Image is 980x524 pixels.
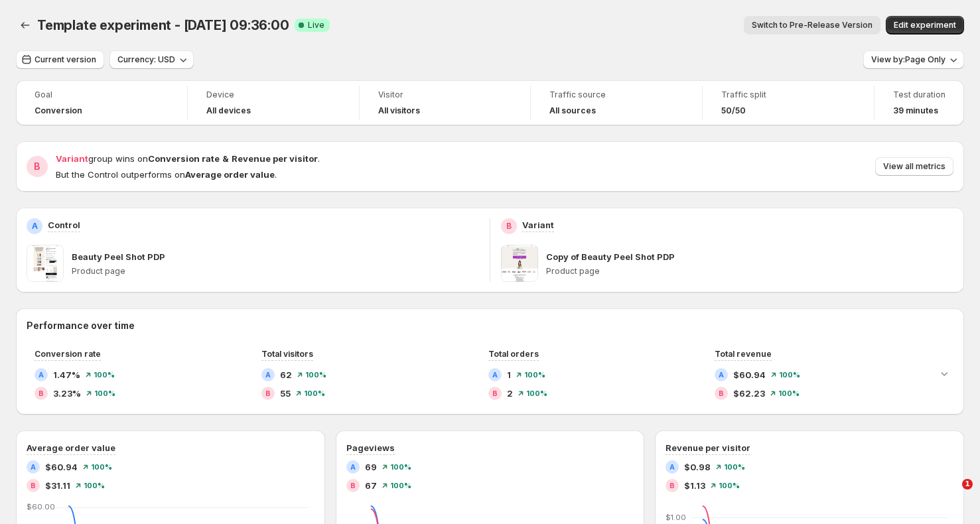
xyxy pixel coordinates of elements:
[72,266,479,277] p: Product page
[378,105,420,116] h4: All visitors
[27,441,115,454] h3: Average order value
[38,389,44,397] h2: B
[27,319,953,332] h2: Performance over time
[719,371,724,379] h2: A
[280,387,291,400] span: 55
[56,153,320,164] span: group wins on .
[886,16,964,34] button: Edit experiment
[721,88,855,117] a: Traffic split50/50
[778,389,800,397] span: 100 %
[37,17,289,33] span: Template experiment - [DATE] 09:36:00
[390,482,411,490] span: 100 %
[222,153,229,164] strong: &
[546,250,675,263] p: Copy of Beauty Peel Shot PDP
[35,90,169,100] span: Goal
[34,160,40,173] h2: B
[488,349,539,359] span: Total orders
[684,460,711,474] span: $0.98
[549,88,683,117] a: Traffic sourceAll sources
[378,88,512,117] a: VisitorAll visitors
[308,20,324,31] span: Live
[669,463,675,471] h2: A
[31,482,36,490] h2: B
[350,463,356,471] h2: A
[45,460,78,474] span: $60.94
[893,90,945,100] span: Test duration
[84,482,105,490] span: 100 %
[346,441,395,454] h3: Pageviews
[719,389,724,397] h2: B
[27,502,55,511] text: $60.00
[27,245,64,282] img: Beauty Peel Shot PDP
[962,479,973,490] span: 1
[365,479,377,492] span: 67
[31,463,36,471] h2: A
[863,50,964,69] button: View by:Page Only
[893,105,938,116] span: 39 minutes
[684,479,705,492] span: $1.13
[265,371,271,379] h2: A
[280,368,292,381] span: 62
[893,88,945,117] a: Test duration39 minutes
[206,88,340,117] a: DeviceAll devices
[522,218,554,231] p: Variant
[109,50,194,69] button: Currency: USD
[117,54,175,65] span: Currency: USD
[91,463,112,471] span: 100 %
[185,169,275,180] strong: Average order value
[492,389,498,397] h2: B
[38,371,44,379] h2: A
[665,441,750,454] h3: Revenue per visitor
[506,221,512,231] h2: B
[546,266,953,277] p: Product page
[733,368,766,381] span: $60.94
[665,513,686,522] text: $1.00
[492,371,498,379] h2: A
[261,349,313,359] span: Total visitors
[715,349,772,359] span: Total revenue
[549,105,596,116] h4: All sources
[507,368,511,381] span: 1
[72,250,165,263] p: Beauty Peel Shot PDP
[883,161,945,172] span: View all metrics
[56,169,277,180] span: But the Control outperforms on .
[390,463,411,471] span: 100 %
[724,463,745,471] span: 100 %
[524,371,545,379] span: 100 %
[875,157,953,176] button: View all metrics
[365,460,377,474] span: 69
[56,153,88,164] span: Variant
[206,105,251,116] h4: All devices
[721,105,746,116] span: 50/50
[53,368,80,381] span: 1.47%
[94,389,115,397] span: 100 %
[935,479,967,511] iframe: Intercom live chat
[94,371,115,379] span: 100 %
[206,90,340,100] span: Device
[148,153,220,164] strong: Conversion rate
[53,387,81,400] span: 3.23%
[549,90,683,100] span: Traffic source
[744,16,880,34] button: Switch to Pre-Release Version
[350,482,356,490] h2: B
[32,221,38,231] h2: A
[752,20,873,31] span: Switch to Pre-Release Version
[35,88,169,117] a: GoalConversion
[305,371,326,379] span: 100 %
[721,90,855,100] span: Traffic split
[35,349,101,359] span: Conversion rate
[733,387,765,400] span: $62.23
[35,54,96,65] span: Current version
[894,20,956,31] span: Edit experiment
[871,54,945,65] span: View by: Page Only
[35,105,82,116] span: Conversion
[501,245,538,282] img: Copy of Beauty Peel Shot PDP
[507,387,513,400] span: 2
[378,90,512,100] span: Visitor
[48,218,80,231] p: Control
[265,389,271,397] h2: B
[16,50,104,69] button: Current version
[719,482,740,490] span: 100 %
[45,479,70,492] span: $31.11
[779,371,800,379] span: 100 %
